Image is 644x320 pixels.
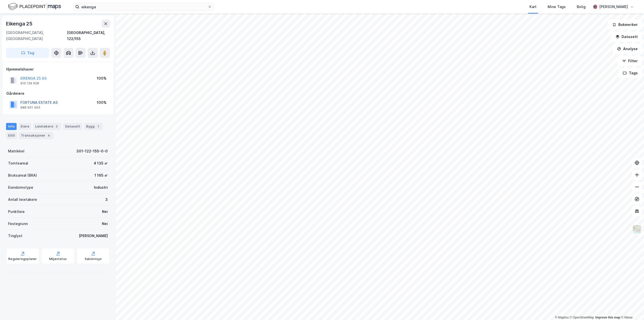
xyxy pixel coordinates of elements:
div: Bygg [84,123,103,130]
div: 100% [97,75,106,81]
div: 988 951 463 [20,106,40,110]
a: Improve this map [595,316,620,319]
div: Leietakere [33,123,61,130]
div: [PERSON_NAME] [79,233,108,239]
div: Matrikkel [8,148,24,154]
div: Datasett [63,123,82,130]
div: Miljøstatus [49,257,67,261]
div: Festegrunn [8,221,28,227]
div: 100% [97,100,106,106]
div: [PERSON_NAME] [599,4,628,10]
div: 4 135 ㎡ [94,160,108,166]
a: Mapbox [555,316,569,319]
div: Tinglyst [8,233,22,239]
iframe: Chat Widget [619,296,644,320]
div: Antall leietakere [8,197,37,203]
button: Analyse [613,44,642,54]
button: Tags [619,68,642,78]
button: Datasett [611,32,642,42]
div: Bolig [577,4,586,10]
div: Bruksareal (BRA) [8,172,37,178]
div: Mine Tags [548,4,566,10]
div: Hjemmelshaver [6,66,110,72]
div: Eikenga 25 [6,20,33,28]
div: 910 126 628 [20,81,39,85]
div: Transaksjoner [19,132,53,139]
div: Info [6,123,17,130]
div: Reguleringsplaner [8,257,37,261]
div: [GEOGRAPHIC_DATA], 122/155 [67,30,110,42]
a: OpenStreetMap [570,316,594,319]
div: Kontrollprogram for chat [619,296,644,320]
div: Tomteareal [8,160,28,166]
div: [GEOGRAPHIC_DATA], [GEOGRAPHIC_DATA] [6,30,67,42]
div: 1 [96,124,101,129]
button: Bokmerker [608,20,642,30]
img: logo.f888ab2527a4732fd821a326f86c7f29.svg [8,2,61,11]
div: ESG [6,132,17,139]
div: Gårdeiere [6,90,110,97]
div: Eiere [19,123,31,130]
div: 3 [105,197,108,203]
div: Kart [529,4,536,10]
div: 301-122-155-0-0 [76,148,108,154]
div: Saksinnsyn [85,257,102,261]
button: Tag [6,48,49,58]
div: 3 [54,124,59,129]
div: Nei [102,221,108,227]
div: 4 [46,133,51,138]
div: Eiendomstype [8,184,33,190]
div: Industri [94,184,108,190]
div: 1 165 ㎡ [94,172,108,178]
div: Nei [102,209,108,215]
button: Filter [618,56,642,66]
img: Z [632,225,642,234]
input: Søk på adresse, matrikkel, gårdeiere, leietakere eller personer [79,3,208,11]
div: Punktleie [8,209,25,215]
